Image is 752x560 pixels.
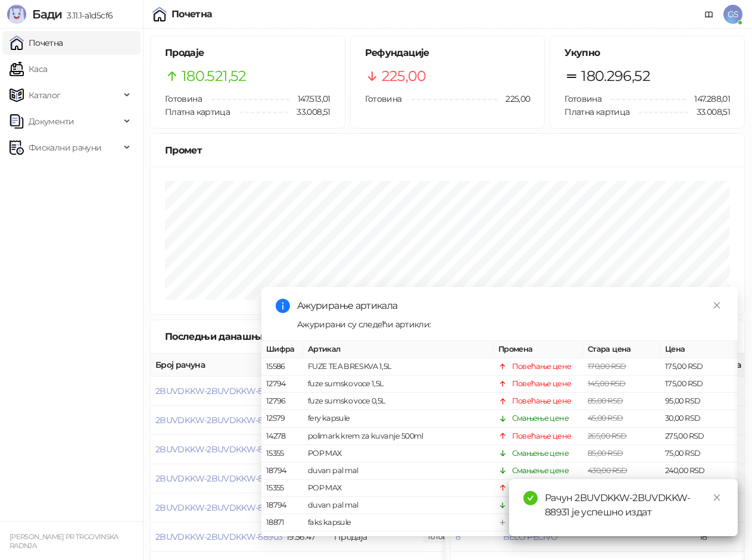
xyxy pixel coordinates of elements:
[171,10,213,19] div: Почетна
[512,465,569,477] div: Смањење цене
[713,493,721,502] span: close
[660,358,738,376] td: 175,00 RSD
[581,65,650,87] span: 180.296,52
[588,414,623,423] span: 45,00 RSD
[588,362,626,371] span: 170,00 RSD
[10,57,47,81] a: Каса
[288,105,330,118] span: 33.008,51
[303,514,494,531] td: faks kapsule
[303,358,494,376] td: FUZE TEA BRESKVA 1,5L
[303,427,494,445] td: polimark krem za kuvanje 500ml
[297,299,723,313] div: Ажурирање артикала
[155,502,283,513] button: 2BUVDKKW-2BUVDKKW-88904
[29,136,101,159] span: Фискални рачуни
[660,393,738,410] td: 95,00 RSD
[700,5,719,24] a: Документација
[261,341,303,358] th: Шифра
[688,105,730,118] span: 33.008,51
[545,491,723,520] div: Рачун 2BUVDKKW-2BUVDKKW-88931 је успешно издат
[303,462,494,480] td: duvan pal mal
[261,445,303,462] td: 15355
[29,110,74,133] span: Документи
[155,473,282,484] button: 2BUVDKKW-2BUVDKKW-88905
[289,92,330,105] span: 147.513,01
[497,92,530,105] span: 225,00
[523,491,538,505] span: check-circle
[276,299,290,313] span: info-circle
[660,341,738,358] th: Цена
[660,445,738,462] td: 75,00 RSD
[512,430,572,442] div: Повећање цене
[155,415,282,426] button: 2BUVDKKW-2BUVDKKW-88907
[564,107,629,117] span: Платна картица
[512,378,572,390] div: Повећање цене
[165,329,323,344] div: Последњи данашњи рачуни
[660,427,738,445] td: 275,00 RSD
[588,466,628,475] span: 430,00 RSD
[261,376,303,393] td: 12794
[303,410,494,427] td: fery kapsule
[32,7,62,21] span: Бади
[261,497,303,514] td: 18794
[155,531,282,542] button: 2BUVDKKW-2BUVDKKW-88903
[583,341,660,358] th: Стара цена
[588,396,623,405] span: 85,00 RSD
[10,31,63,55] a: Почетна
[713,301,721,309] span: close
[686,92,730,105] span: 147.288,01
[303,376,494,393] td: fuze sumsko voce 1,5L
[261,462,303,480] td: 18794
[303,497,494,514] td: duvan pal mal
[564,46,730,60] h5: Укупно
[512,361,572,373] div: Повећање цене
[723,5,742,24] span: GS
[29,83,61,107] span: Каталог
[588,379,626,388] span: 145,00 RSD
[165,143,730,158] div: Промет
[303,445,494,462] td: POP MAX
[165,46,330,60] h5: Продаје
[588,449,623,458] span: 85,00 RSD
[710,299,723,312] a: Close
[303,531,494,549] td: MULTIVITA NEW VIT C 250
[365,46,531,60] h5: Рефундације
[261,358,303,376] td: 15586
[151,353,282,377] th: Број рачуна
[155,386,283,396] button: 2BUVDKKW-2BUVDKKW-88908
[261,393,303,410] td: 12796
[297,318,723,331] div: Ажурирани су следећи артикли:
[588,431,627,440] span: 265,00 RSD
[512,412,569,424] div: Смањење цене
[155,444,283,455] button: 2BUVDKKW-2BUVDKKW-88906
[7,5,26,24] img: Logo
[261,427,303,445] td: 14278
[303,341,494,358] th: Артикал
[165,93,202,104] span: Готовина
[512,448,569,459] div: Смањење цене
[261,531,303,549] td: 15045
[62,10,113,21] span: 3.11.1-a1d5cf6
[303,480,494,497] td: POP MAX
[660,376,738,393] td: 175,00 RSD
[261,480,303,497] td: 15355
[564,93,601,104] span: Готовина
[382,65,426,87] span: 225,00
[512,395,572,407] div: Повећање цене
[10,533,118,550] small: [PERSON_NAME] PR TRGOVINSKA RADNJA
[303,393,494,410] td: fuze sumsko voce 0,5L
[494,341,583,358] th: Промена
[365,93,402,104] span: Готовина
[182,65,246,87] span: 180.521,52
[660,462,738,480] td: 240,00 RSD
[660,410,738,427] td: 30,00 RSD
[710,491,723,504] a: Close
[165,107,230,117] span: Платна картица
[261,514,303,531] td: 18871
[261,410,303,427] td: 12579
